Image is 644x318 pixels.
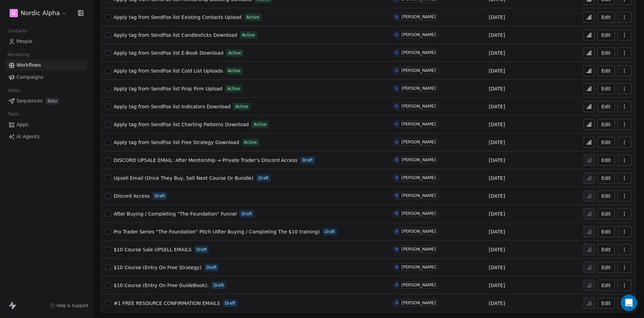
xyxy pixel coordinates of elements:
a: Edit [597,137,615,148]
a: Apps [5,119,87,130]
span: Nordic Alpha [21,9,60,18]
a: Edit [597,190,615,201]
span: [DATE] [489,121,505,128]
a: #1 FREE RESOURCE CONFIRMATION EMAILS [114,300,220,307]
span: Draft [213,282,224,288]
span: [DATE] [489,264,505,271]
a: Help & Support [50,303,88,308]
div: [PERSON_NAME] [402,50,436,55]
span: AI Agents [16,133,39,140]
span: People [16,38,33,45]
div: [PERSON_NAME] [402,229,436,234]
a: Apply tag from SendFox list Indicators Download [114,103,230,110]
span: Apply tag from SendFox list Candlesticks Download [114,32,237,38]
span: [DATE] [489,50,505,56]
button: Edit [597,155,615,166]
a: Apply tag from SendFox list Cold List Uploads [114,67,223,74]
a: $10 Course Sale UPSELL EMAILS [114,246,192,253]
div: L [396,50,398,55]
span: [DATE] [489,193,505,199]
a: DISCORD UPSALE EMAIL: After Mentorship → Private Trader’s Discord Access [114,157,297,164]
span: $10 Course Sale UPSELL EMAILS [114,247,192,252]
div: [PERSON_NAME] [402,211,436,216]
span: Active [227,86,240,92]
div: L [396,139,398,145]
span: Draft [225,300,235,306]
div: S [396,264,398,270]
button: Edit [597,208,615,219]
a: $10 Course (Entry On Free GuideBook): [114,282,208,289]
span: #1 FREE RESOURCE CONFIRMATION EMAILS [114,300,220,306]
a: Apply tag from SendFox list Prop Firm Upload [114,85,222,92]
span: After Buying / Completing “The Foundation” Funnel [114,211,237,217]
span: [DATE] [489,14,505,21]
span: Active [244,139,257,145]
div: [PERSON_NAME] [402,175,436,180]
span: Campaigns [16,74,43,81]
span: Draft [258,175,269,181]
div: L [396,14,398,20]
button: Edit [597,244,615,255]
span: $10 Course (Entry On Free Strategy) [114,265,202,270]
a: Edit [597,226,615,237]
span: Help & Support [57,303,88,308]
div: L [396,68,398,73]
span: Apply tag from SendFox list Existing Contacts Upload [114,14,241,20]
span: [DATE] [489,139,505,146]
div: [PERSON_NAME] [402,157,436,162]
div: L [396,103,398,109]
div: [PERSON_NAME] [402,283,436,287]
span: [DATE] [489,67,505,74]
div: L [396,121,398,127]
a: Apply tag from SendFox list Existing Contacts Upload [114,14,241,21]
a: Workflows [5,59,87,71]
div: [PERSON_NAME] [402,86,436,91]
div: [PERSON_NAME] [402,265,436,270]
div: [PERSON_NAME] [402,247,436,252]
div: [PERSON_NAME] [402,68,436,73]
span: Pro Trader Series “The Foundation” Pitch (After Buying / Completing The $10 training) [114,229,320,234]
button: Edit [597,12,615,23]
span: Discord Access [114,193,150,199]
span: Apps [16,121,29,128]
div: S [396,300,398,306]
button: Edit [597,65,615,76]
a: $10 Course (Entry On Free Strategy) [114,264,202,271]
span: Apply tag from SendFox list Charting Patterns Download [114,122,249,127]
span: D [12,10,16,17]
div: S [396,175,398,180]
button: Edit [597,262,615,273]
a: Edit [597,47,615,58]
button: Edit [597,173,615,184]
div: [PERSON_NAME] [402,300,436,305]
div: S [396,157,398,163]
span: Draft [325,229,335,235]
span: Marketing [4,50,33,60]
button: Edit [597,119,615,130]
a: Discord Access [114,193,150,199]
span: Workflows [16,62,41,69]
span: Apply tag from SendFox list Prop Firm Upload [114,86,222,91]
div: [PERSON_NAME] [402,104,436,109]
span: Contacts [4,26,30,36]
span: [DATE] [489,282,505,289]
span: [DATE] [489,157,505,164]
span: Sales [5,85,23,96]
button: Edit [597,298,615,309]
button: Edit [597,83,615,94]
span: Draft [196,246,207,253]
div: [PERSON_NAME] [402,140,436,144]
span: [DATE] [489,32,505,39]
a: Apply tag from SendFox list Charting Patterns Download [114,121,249,128]
a: Apply tag from SendFox list E-Book Download [114,50,223,56]
a: Apply tag from SendFox list Free Strategy Download [114,139,239,146]
span: Apply tag from SendFox list Free Strategy Download [114,140,239,145]
button: Edit [597,30,615,41]
span: Draft [302,157,313,163]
